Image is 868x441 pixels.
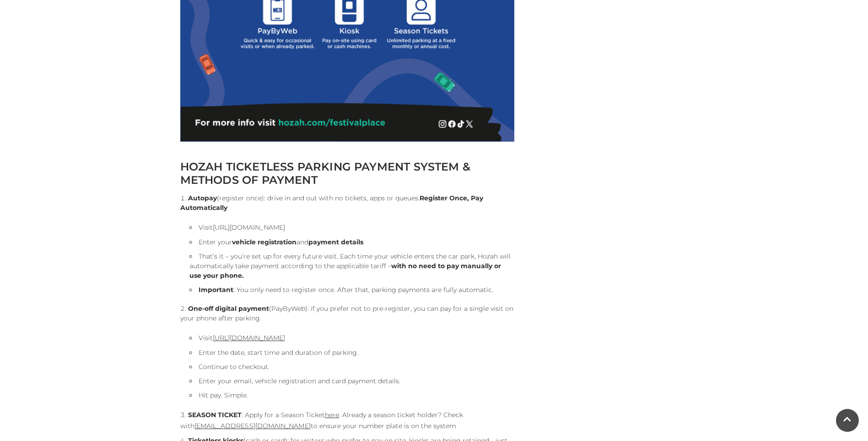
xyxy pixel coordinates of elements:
a: here [325,411,339,419]
li: Visit [189,332,514,343]
li: Enter your and [189,237,514,247]
li: Visit [189,222,514,233]
strong: Important [199,286,233,294]
li: Continue to checkout. [189,362,514,372]
strong: vehicle registration [232,238,297,246]
h2: HOZAH TICKETLESS PARKING PAYMENT SYSTEM & METHODS OF PAYMENT [180,160,514,187]
strong: SEASON TICKET [188,411,242,419]
li: Enter the date, start time and duration of parking. [189,348,514,358]
li: (register once): drive in and out with no tickets, apps or queues. [180,193,514,295]
li: That’s it – you’re set up for every future visit. Each time your vehicle enters the car park, Hoz... [189,252,514,281]
a: [URL][DOMAIN_NAME] [213,223,285,232]
strong: One-off digital payment [188,304,269,313]
strong: Autopay [188,194,217,202]
li: : Apply for a Season Ticket . Already a season ticket holder? Check with to ensure your number pl... [180,409,514,431]
li: Enter your email, vehicle registration and card payment details. [189,376,514,386]
li: (PayByWeb): if you prefer not to pre-register, you can pay for a single visit on your phone after... [180,304,514,400]
strong: payment details [308,238,363,246]
a: [URL][DOMAIN_NAME] [213,334,285,342]
strong: Register Once, Pay Automatically [180,194,483,212]
a: [EMAIL_ADDRESS][DOMAIN_NAME] [194,422,311,430]
li: : You only need to register once. After that, parking payments are fully automatic. [189,285,514,295]
li: Hit pay. Simple. [189,391,514,400]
